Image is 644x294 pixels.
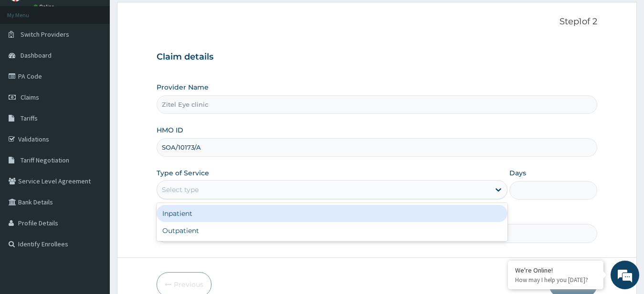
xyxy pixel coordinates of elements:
[21,93,39,101] span: Claims
[33,3,56,10] a: Online
[157,125,183,135] label: HMO ID
[157,82,209,92] label: Provider Name
[50,53,160,66] div: Chat with us now
[515,266,596,274] div: We're Online!
[157,52,598,62] h3: Claim details
[157,205,508,222] div: Inpatient
[157,138,598,157] input: Enter HMO ID
[157,222,508,239] div: Outpatient
[157,17,598,27] p: Step 1 of 2
[55,87,132,183] span: We're online!
[21,156,69,164] span: Tariff Negotiation
[509,168,526,178] label: Days
[18,48,39,71] img: d_794563401_company_1708531726252_794563401
[21,30,69,39] span: Switch Providers
[5,194,182,227] textarea: Type your message and hit 'Enter'
[515,276,596,284] p: How may I help you today?
[157,168,209,178] label: Type of Service
[157,5,179,28] div: Minimize live chat window
[21,51,52,60] span: Dashboard
[21,114,38,122] span: Tariffs
[162,185,199,194] div: Select type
